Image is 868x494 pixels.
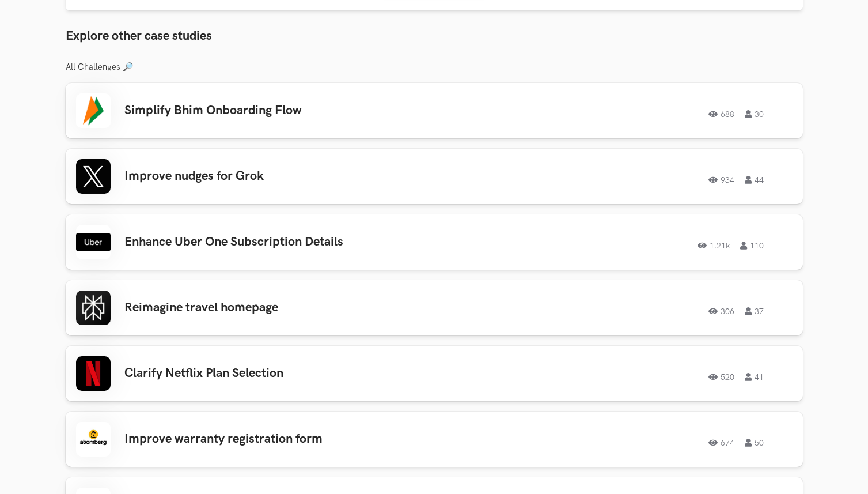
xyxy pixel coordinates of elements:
[124,432,452,447] h3: Improve warranty registration form
[124,366,452,381] h3: Clarify Netflix Plan Selection
[66,62,803,73] h3: All Challenges 🔎
[66,412,803,467] a: Improve warranty registration form 674 50
[124,103,452,118] h3: Simplify Bhim Onboarding Flow
[124,169,452,184] h3: Improve nudges for Grok
[66,149,803,204] a: Improve nudges for Grok93444
[66,83,803,138] a: Simplify Bhim Onboarding Flow68830
[708,307,734,315] span: 306
[745,110,764,118] span: 30
[66,280,803,335] a: Reimagine travel homepage30637
[745,373,764,381] span: 41
[708,439,734,447] span: 674
[66,29,803,44] h3: Explore other case studies
[708,110,734,118] span: 688
[708,373,734,381] span: 520
[745,439,764,447] span: 50
[708,176,734,184] span: 934
[740,242,764,250] span: 110
[124,235,452,250] h3: Enhance Uber One Subscription Details
[745,176,764,184] span: 44
[66,346,803,401] a: Clarify Netflix Plan Selection52041
[745,307,764,315] span: 37
[124,300,452,315] h3: Reimagine travel homepage
[66,214,803,270] a: Enhance Uber One Subscription Details1.21k110
[698,242,730,250] span: 1.21k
